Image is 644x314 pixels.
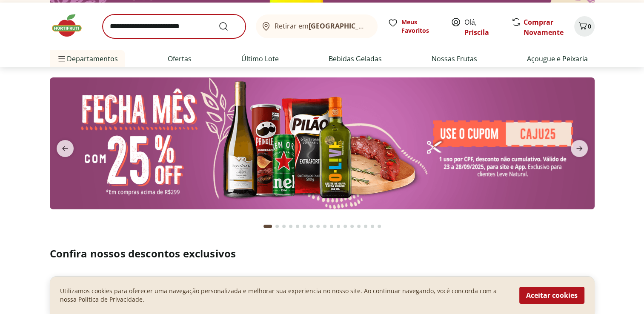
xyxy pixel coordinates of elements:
[218,21,239,31] button: Submit Search
[50,77,595,209] img: banana
[401,18,441,35] span: Meus Favoritos
[329,54,382,64] a: Bebidas Geladas
[349,216,355,237] button: Go to page 13 from fs-carousel
[321,216,328,237] button: Go to page 9 from fs-carousel
[308,216,315,237] button: Go to page 7 from fs-carousel
[432,54,477,64] a: Nossas Frutas
[241,54,279,64] a: Último Lote
[50,13,92,38] img: Hortifruti
[519,287,584,304] button: Aceitar cookies
[309,21,452,31] b: [GEOGRAPHIC_DATA]/[GEOGRAPHIC_DATA]
[50,140,80,157] button: previous
[342,216,349,237] button: Go to page 12 from fs-carousel
[294,216,301,237] button: Go to page 5 from fs-carousel
[287,216,294,237] button: Go to page 4 from fs-carousel
[103,14,246,38] input: search
[564,140,595,157] button: next
[274,216,280,237] button: Go to page 2 from fs-carousel
[335,216,342,237] button: Go to page 11 from fs-carousel
[464,17,502,37] span: Olá,
[315,216,321,237] button: Go to page 8 from fs-carousel
[280,216,287,237] button: Go to page 3 from fs-carousel
[369,216,376,237] button: Go to page 16 from fs-carousel
[60,287,509,304] p: Utilizamos cookies para oferecer uma navegação personalizada e melhorar sua experiencia no nosso ...
[527,54,588,64] a: Açougue e Peixaria
[57,49,118,69] span: Departamentos
[275,22,369,30] span: Retirar em
[262,216,274,237] button: Current page from fs-carousel
[388,18,441,35] a: Meus Favoritos
[256,14,378,38] button: Retirar em[GEOGRAPHIC_DATA]/[GEOGRAPHIC_DATA]
[574,16,595,37] button: Carrinho
[301,216,308,237] button: Go to page 6 from fs-carousel
[328,216,335,237] button: Go to page 10 from fs-carousel
[362,216,369,237] button: Go to page 15 from fs-carousel
[355,216,362,237] button: Go to page 14 from fs-carousel
[464,28,489,37] a: Priscila
[57,49,67,69] button: Menu
[168,54,192,64] a: Ofertas
[376,216,383,237] button: Go to page 17 from fs-carousel
[524,17,564,37] a: Comprar Novamente
[50,247,595,260] h2: Confira nossos descontos exclusivos
[588,22,591,30] span: 0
